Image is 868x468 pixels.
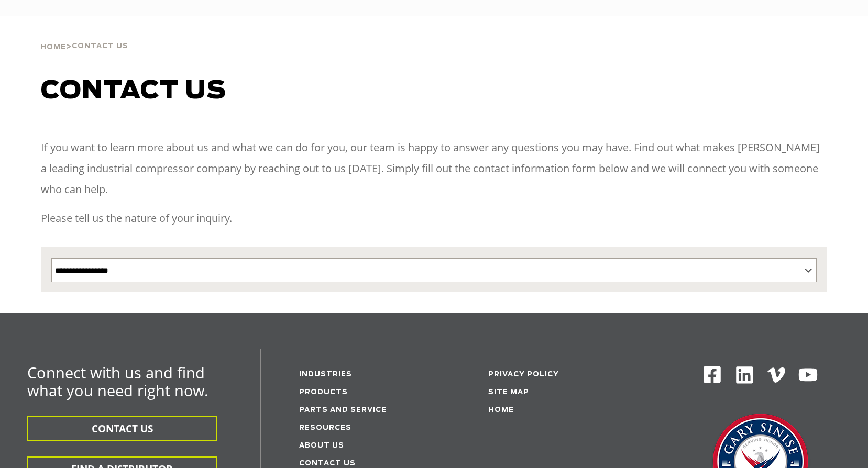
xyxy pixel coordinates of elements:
[41,79,226,104] span: Contact us
[767,367,785,383] img: Vimeo
[41,137,827,200] p: If you want to learn more about us and what we can do for you, our team is happy to answer any qu...
[40,42,66,51] a: Home
[72,43,128,50] span: Contact Us
[299,425,351,431] a: Resources
[299,389,348,396] a: Products
[299,371,352,378] a: Industries
[27,416,217,441] button: CONTACT US
[734,365,755,385] img: Linkedin
[299,407,387,414] a: Parts and service
[488,371,559,378] a: Privacy Policy
[798,365,818,385] img: Youtube
[299,460,356,467] a: Contact Us
[488,389,529,396] a: Site Map
[702,365,722,384] img: Facebook
[40,16,128,55] div: >
[41,208,827,229] p: Please tell us the nature of your inquiry.
[299,442,344,449] a: About Us
[488,407,514,414] a: Home
[40,44,66,51] span: Home
[27,362,208,400] span: Connect with us and find what you need right now.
